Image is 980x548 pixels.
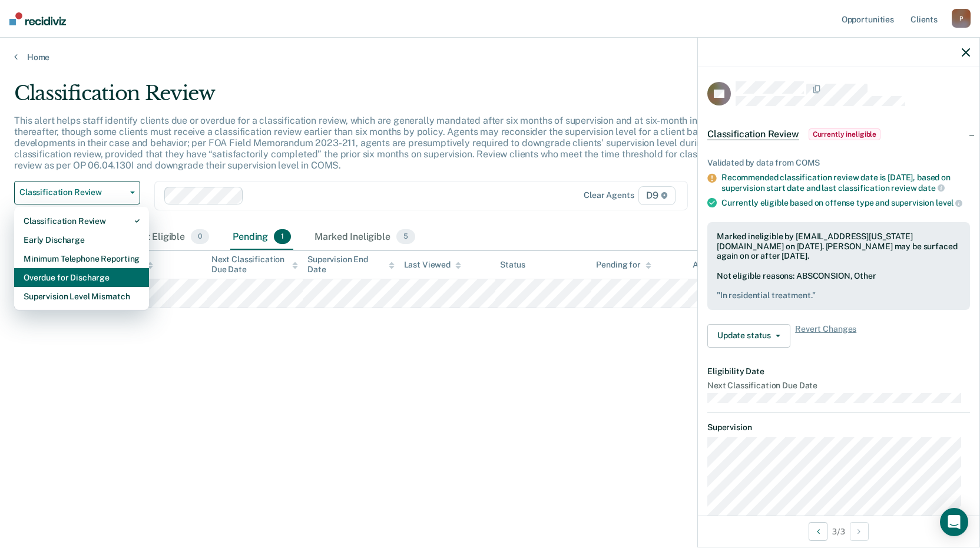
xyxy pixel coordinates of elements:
div: Next Classification Due Date [211,255,298,275]
span: 5 [396,229,415,245]
div: P [952,9,971,28]
button: Next Opportunity [850,522,869,541]
div: Classification ReviewCurrently ineligible [698,115,979,153]
div: Supervision End Date [307,255,394,275]
div: Status [500,260,525,270]
div: Not eligible reasons: ABSCONSION, Other [717,271,961,301]
div: Marked Ineligible [312,225,418,250]
dt: Eligibility Date [707,367,970,377]
a: Home [14,52,966,62]
div: Marked ineligible by [EMAIL_ADDRESS][US_STATE][DOMAIN_NAME] on [DATE]. [PERSON_NAME] may be surfa... [717,232,961,261]
span: 1 [274,229,291,245]
span: level [936,198,962,207]
div: Supervision Level Mismatch [24,287,140,306]
div: Recommended classification review date is [DATE], based on supervision start date and last classi... [721,173,970,193]
div: Overdue for Discharge [24,268,140,287]
div: Open Intercom Messenger [940,508,968,536]
dt: Supervision [707,422,970,433]
span: Classification Review [707,128,799,140]
div: Last Viewed [404,260,461,270]
div: Validated by data from COMS [707,158,970,168]
div: Classification Review [14,81,749,115]
span: D9 [638,186,676,205]
div: Pending for [596,260,651,270]
pre: " In residential treatment. " [717,290,961,301]
span: Revert Changes [795,324,856,348]
img: Recidiviz [9,12,66,25]
button: Previous Opportunity [809,522,827,541]
p: This alert helps staff identify clients due or overdue for a classification review, which are gen... [14,115,736,171]
div: Early Discharge [24,230,140,249]
div: Assigned to [693,260,748,270]
div: Almost Eligible [117,225,211,250]
div: Pending [230,225,293,250]
div: 3 / 3 [698,516,979,547]
span: 0 [191,229,209,245]
div: Minimum Telephone Reporting [24,249,140,268]
span: Currently ineligible [809,128,881,140]
span: Classification Review [19,187,125,197]
button: Update status [707,324,790,348]
div: Currently eligible based on offense type and supervision [721,197,970,208]
dt: Next Classification Due Date [707,381,970,391]
div: Clear agents [584,190,634,200]
div: Classification Review [24,212,140,230]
